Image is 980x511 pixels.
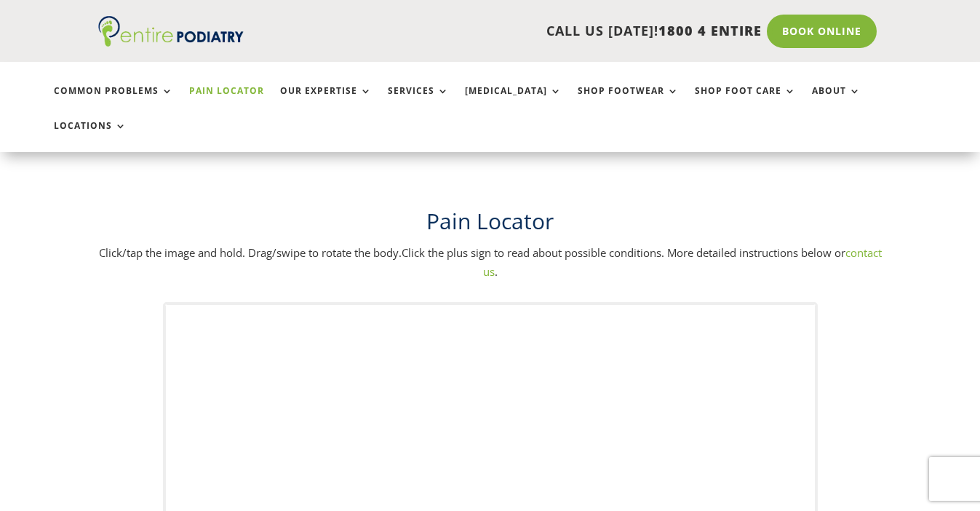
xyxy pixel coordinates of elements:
span: Click the plus sign to read about possible conditions. More detailed instructions below or . [402,245,882,279]
p: CALL US [DATE]! [276,22,762,41]
img: logo (1) [98,16,244,47]
a: Common Problems [54,86,173,117]
a: contact us [483,245,882,279]
a: Locations [54,121,127,152]
a: Pain Locator [189,86,264,117]
a: [MEDICAL_DATA] [465,86,562,117]
h1: Pain Locator [98,206,883,244]
a: Our Expertise [280,86,372,117]
span: Click/tap the image and hold. Drag/swipe to rotate the body. [99,245,402,260]
a: Shop Foot Care [695,86,796,117]
a: Shop Footwear [578,86,679,117]
a: About [812,86,861,117]
a: Entire Podiatry [98,35,244,49]
a: Services [388,86,449,117]
a: Book Online [767,15,877,48]
span: 1800 4 ENTIRE [658,22,762,39]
